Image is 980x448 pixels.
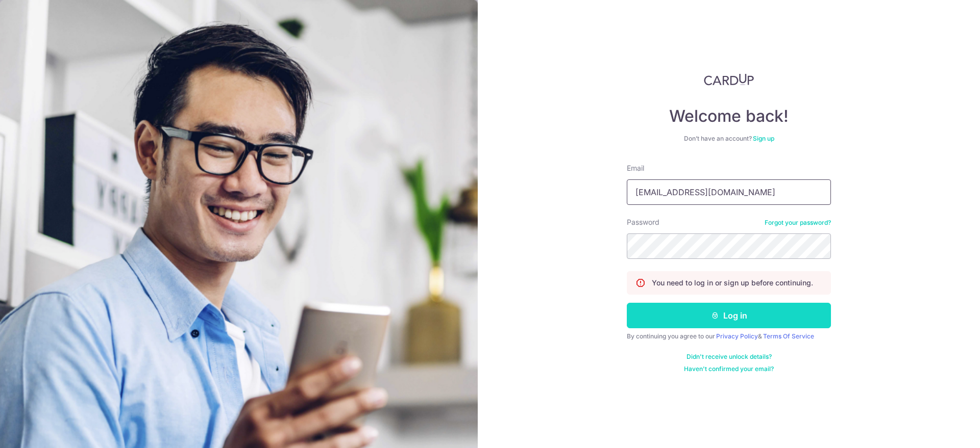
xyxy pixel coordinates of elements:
a: Sign up [753,135,774,142]
img: CardUp Logo [704,73,754,86]
a: Didn't receive unlock details? [687,353,772,361]
h4: Welcome back! [627,106,831,126]
label: Email [627,163,644,173]
a: Terms Of Service [763,332,814,340]
a: Haven't confirmed your email? [684,365,774,373]
p: You need to log in or sign up before continuing. [652,278,813,288]
a: Privacy Policy [716,332,758,340]
label: Password [627,217,659,227]
button: Log in [627,303,831,328]
div: Don’t have an account? [627,135,831,143]
div: By continuing you agree to our & [627,332,831,340]
a: Forgot your password? [765,219,831,227]
input: Enter your Email [627,179,831,205]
